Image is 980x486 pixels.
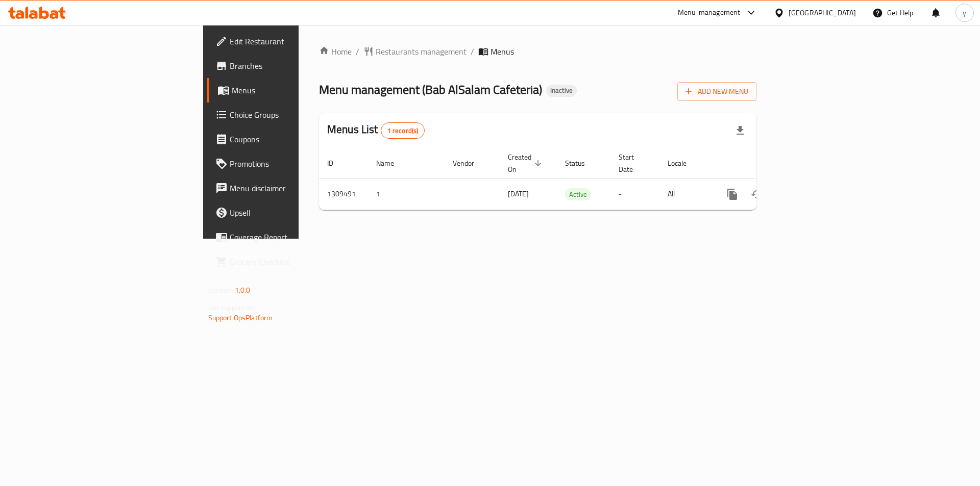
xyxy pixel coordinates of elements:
[668,157,700,169] span: Locale
[230,231,359,243] span: Coverage Report
[728,118,752,143] div: Export file
[546,86,577,95] span: Inactive
[327,157,347,169] span: ID
[232,84,359,96] span: Menus
[546,85,577,97] div: Inactive
[381,122,425,139] div: Total records count
[565,189,591,200] span: Active
[230,182,359,194] span: Menu disclaimer
[508,151,545,175] span: Created On
[381,126,425,136] span: 1 record(s)
[207,127,367,151] a: Coupons
[319,45,756,58] nav: breadcrumb
[610,178,659,210] td: -
[207,103,367,127] a: Choice Groups
[363,45,467,58] a: Restaurants management
[230,35,359,47] span: Edit Restaurant
[207,249,367,274] a: Grocery Checklist
[208,284,233,297] span: Version:
[491,45,514,58] span: Menus
[230,207,359,219] span: Upsell
[207,78,367,103] a: Menus
[230,255,359,268] span: Grocery Checklist
[565,157,598,169] span: Status
[376,157,407,169] span: Name
[685,85,748,98] span: Add New Menu
[230,60,359,72] span: Branches
[207,200,367,225] a: Upsell
[208,301,255,314] span: Get support on:
[659,178,712,210] td: All
[712,148,826,179] th: Actions
[319,78,542,101] span: Menu management ( Bab AlSalam Cafeteria )
[230,109,359,121] span: Choice Groups
[207,225,367,249] a: Coverage Report
[327,122,425,139] h2: Menus List
[230,158,359,170] span: Promotions
[207,151,367,176] a: Promotions
[453,157,487,169] span: Vendor
[471,45,474,58] li: /
[207,29,367,54] a: Edit Restaurant
[235,284,251,297] span: 1.0.0
[319,148,826,210] table: enhanced table
[745,182,769,207] button: Change Status
[376,45,467,58] span: Restaurants management
[720,182,745,207] button: more
[508,187,529,200] span: [DATE]
[368,178,445,210] td: 1
[963,7,966,18] span: y
[677,82,756,101] button: Add New Menu
[230,133,359,145] span: Coupons
[619,151,647,175] span: Start Date
[208,311,273,324] a: Support.OpsPlatform
[789,7,856,18] div: [GEOGRAPHIC_DATA]
[207,54,367,78] a: Branches
[207,176,367,200] a: Menu disclaimer
[678,7,741,19] div: Menu-management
